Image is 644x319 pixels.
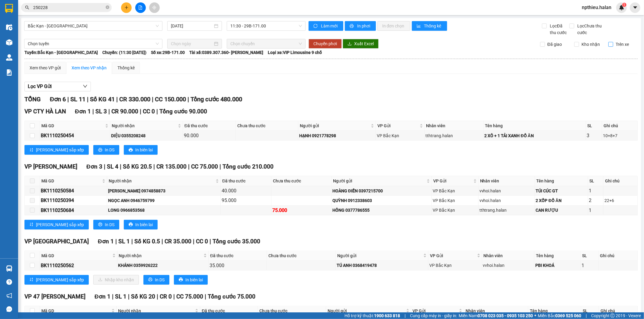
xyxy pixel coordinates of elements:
[104,163,105,170] span: |
[479,207,534,213] div: tthtrang.halan
[24,220,89,229] button: sort-ascending[PERSON_NAME] sắp xếp
[309,21,343,31] button: syncLàm mới
[432,196,479,205] td: VP Bắc Kạn
[24,293,85,300] span: VP 47 [PERSON_NAME]
[485,132,585,139] div: 2 XÔ + 1 TẢI XANH ĐỒ ĂN
[213,238,260,245] span: Tổng cước 35.000
[200,306,258,316] th: Đã thu cước
[589,197,603,204] div: 2
[425,121,484,131] th: Nhân viên
[484,121,586,131] th: Tên hàng
[105,147,114,153] span: In DS
[156,108,158,115] span: |
[424,23,442,29] span: Thống kê
[143,108,155,115] span: CC 0
[589,207,603,214] div: 1
[433,207,477,213] div: VP Bắc Kạn
[589,187,603,194] div: 1
[41,178,101,184] span: Mã GD
[459,312,533,319] span: Miền Nam
[271,176,331,186] th: Chưa thu cước
[98,222,102,227] span: printer
[191,96,242,103] span: Tổng cước 480.000
[135,221,153,228] span: In biên lai
[111,108,138,115] span: CR 90.000
[40,186,107,196] td: BK1110250584
[24,275,89,285] button: sort-ascending[PERSON_NAME] sắp xếp
[536,188,587,194] div: TÚI CÚC GT
[179,277,183,282] span: printer
[131,293,155,300] span: Số KG 20
[433,188,477,194] div: VP Bắc Kạn
[191,163,218,170] span: CC 75.000
[129,148,133,153] span: printer
[209,251,267,261] th: Đã thu cước
[41,187,106,194] div: BK1110250584
[337,262,427,269] div: TÚ ANH 0368419478
[588,176,604,186] th: SL
[108,108,110,115] span: |
[619,5,624,10] img: icon-new-feature
[143,275,169,285] button: printerIn DS
[221,176,271,186] th: Đã thu cước
[581,306,599,316] th: SL
[119,96,150,103] span: CR 330.000
[299,132,375,139] div: HẠNH 0921778298
[432,206,479,215] td: VP Bắc Kạn
[534,251,581,261] th: Tên hàng
[140,108,141,115] span: |
[6,306,12,312] span: message
[630,2,640,13] button: caret-down
[5,4,13,13] img: logo-vxr
[599,306,638,316] th: Ghi chú
[622,3,626,7] sup: 1
[483,262,533,269] div: vvhoi.halan
[149,2,160,13] button: aim
[604,197,636,204] div: 22+6
[236,121,298,131] th: Chưa thu cước
[528,306,582,316] th: Tên hàng
[29,222,34,227] span: sort-ascending
[86,163,102,170] span: Đơn 3
[108,197,219,204] div: NGỌC ANH 0946759799
[118,238,130,245] span: SL 1
[538,312,581,319] span: Miền Bắc
[405,312,405,319] span: |
[184,132,235,139] div: 90.000
[230,21,302,30] span: 11:30 - 29B-171.00
[613,41,631,48] span: Trên xe
[155,96,186,103] span: CC 150.000
[24,108,66,115] span: VP CTY HÀ LAN
[159,108,207,115] span: Tổng cước 90.000
[6,39,12,46] img: warehouse-icon
[171,23,213,29] input: 11/10/2025
[111,132,182,139] div: DIỆU 0355208248
[135,147,153,153] span: In biên lai
[165,238,191,245] span: CR 35.000
[374,313,400,318] strong: 1900 633 818
[272,207,330,214] div: 75.000
[432,186,479,196] td: VP Bắc Kạn
[121,2,132,13] button: plus
[582,262,597,269] div: 1
[6,265,12,272] img: warehouse-icon
[219,163,221,170] span: |
[155,276,165,283] span: In DS
[377,21,410,31] button: In đơn chọn
[107,163,118,170] span: SL 4
[173,293,175,300] span: |
[24,96,41,103] span: TỔNG
[429,262,481,269] div: VP Bắc Kạn
[333,178,425,184] span: Người gửi
[160,293,172,300] span: CR 0
[185,276,203,283] span: In biên lai
[106,5,109,9] span: close-circle
[41,207,106,214] div: BK1110250684
[267,251,336,261] th: Chưa thu cước
[106,5,109,11] span: close-circle
[67,96,69,103] span: |
[105,221,114,228] span: In DS
[464,306,528,316] th: Nhân viên
[176,293,203,300] span: CC 75.000
[108,188,219,194] div: [PERSON_NAME] 0974858873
